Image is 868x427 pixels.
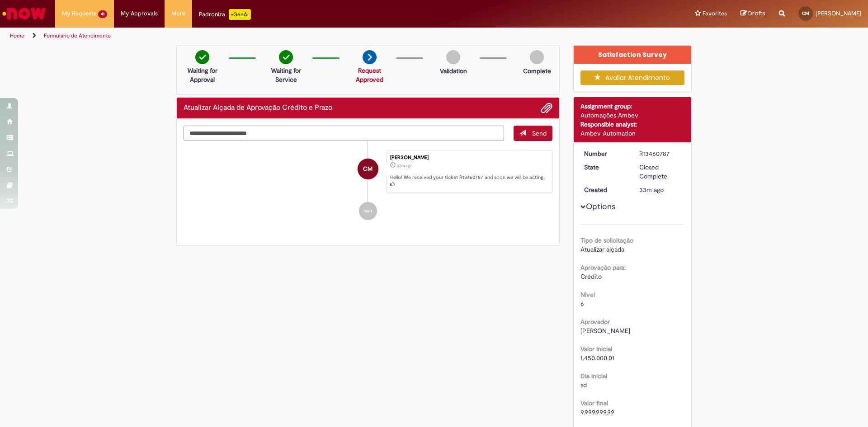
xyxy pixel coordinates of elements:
span: 41 [98,10,107,18]
time: 30/09/2025 10:29:09 [639,186,664,194]
span: sd [580,381,587,389]
b: Tipo de solicitação [580,236,633,244]
div: Automações Ambev [580,111,685,120]
div: 30/09/2025 10:29:09 [639,185,681,194]
div: Assignment group: [580,102,685,111]
div: Padroniza [199,9,251,20]
button: Send [514,126,552,141]
span: Crédito [580,272,602,281]
b: Dia inicial [580,372,607,380]
img: ServiceNow [1,5,47,23]
p: Hello! We received your ticket R13460787 and soon we will be acting. [390,174,547,188]
div: Closed Complete [639,163,681,181]
div: [PERSON_NAME] [390,155,547,160]
b: Valor Inicial [580,345,612,353]
time: 30/09/2025 10:29:09 [397,163,412,169]
p: Complete [523,66,551,75]
b: Aprovador [580,318,610,326]
li: Camilo Junior Martins De Moraes [184,150,552,193]
dt: Created [577,185,633,194]
img: check-circle-green.png [195,50,209,64]
div: Responsible analyst: [580,120,685,129]
a: Home [10,32,24,39]
div: Satisfaction Survey [574,46,692,64]
span: Send [532,129,547,137]
p: Validation [440,66,467,75]
span: More [171,9,185,18]
span: 9.999.999,99 [580,408,614,416]
img: img-circle-grey.png [530,50,544,64]
span: 33m ago [397,163,412,169]
ul: Ticket history [184,141,552,230]
h2: Atualizar Alçada de Aprovação Crédito e Prazo Ticket history [184,104,332,112]
span: Favorites [703,9,727,18]
div: R13460787 [639,149,681,158]
span: 33m ago [639,186,664,194]
div: Ambev Automation [580,129,685,138]
b: Aprovação para: [580,263,626,272]
a: Formulário de Atendimento [44,32,111,39]
p: Waiting for Service [264,66,308,84]
button: Add attachments [541,102,552,114]
span: 6 [580,300,584,308]
b: Valor final [580,399,608,407]
span: Atualizar alçada [580,245,624,253]
a: Request Approved [356,66,383,84]
dt: Number [577,149,633,158]
span: [PERSON_NAME] [816,9,861,17]
div: Camilo Junior Martins De Moraes [358,159,378,179]
p: Waiting for Approval [180,66,224,84]
span: Drafts [748,9,765,18]
span: CM [802,10,809,16]
span: My Requests [62,9,96,18]
a: Drafts [741,9,765,18]
p: +GenAi [229,9,251,20]
button: Avaliar Atendimento [580,70,685,85]
img: img-circle-grey.png [446,50,460,64]
dt: State [577,163,633,172]
b: Nivel [580,291,595,299]
img: check-circle-green.png [279,50,293,64]
ul: Page breadcrumbs [7,28,572,44]
textarea: Type your message here... [184,126,504,141]
span: 1.450.000,01 [580,354,614,362]
span: [PERSON_NAME] [580,327,630,335]
img: arrow-next.png [363,50,377,64]
span: My Approvals [121,9,158,18]
span: CM [363,158,373,180]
